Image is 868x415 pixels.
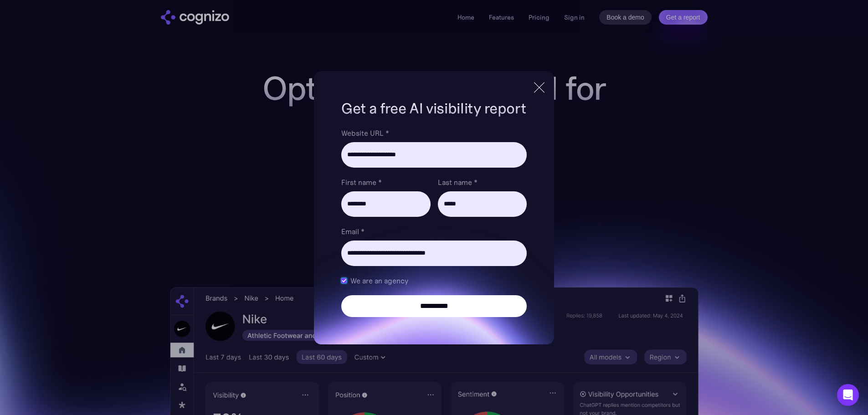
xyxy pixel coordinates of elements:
label: Last name * [438,177,527,188]
label: First name * [341,177,430,188]
h1: Get a free AI visibility report [341,98,526,118]
span: We are an agency [350,275,408,286]
label: Email * [341,226,526,237]
label: Website URL * [341,128,526,138]
div: Open Intercom Messenger [837,384,859,406]
form: Brand Report Form [341,128,526,317]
